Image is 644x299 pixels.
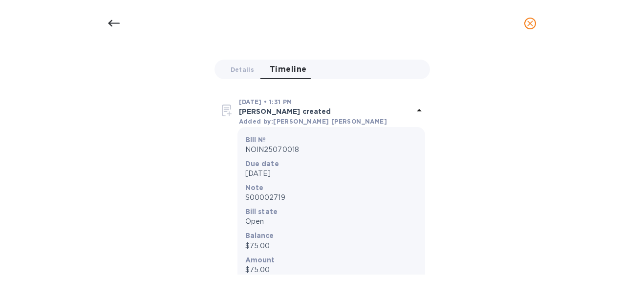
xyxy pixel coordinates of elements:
[245,208,278,215] b: Bill state
[518,12,542,35] button: close
[231,64,254,75] span: Details
[245,136,266,144] b: Bill №
[245,256,275,264] b: Amount
[270,63,307,76] span: Timeline
[239,118,387,125] b: Added by: [PERSON_NAME] [PERSON_NAME]
[245,241,417,251] p: $75.00
[245,216,417,227] p: Open
[239,98,292,106] b: [DATE] • 1:31 PM
[245,265,417,275] p: $75.00
[245,145,417,155] p: NOIN25070018
[245,184,264,192] b: Note
[245,160,279,168] b: Due date
[219,96,425,127] div: [DATE] • 1:31 PM[PERSON_NAME] createdAdded by:[PERSON_NAME] [PERSON_NAME]
[245,192,417,203] p: S00002719
[239,107,413,116] p: [PERSON_NAME] created
[245,232,274,239] b: Balance
[245,169,417,179] p: [DATE]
